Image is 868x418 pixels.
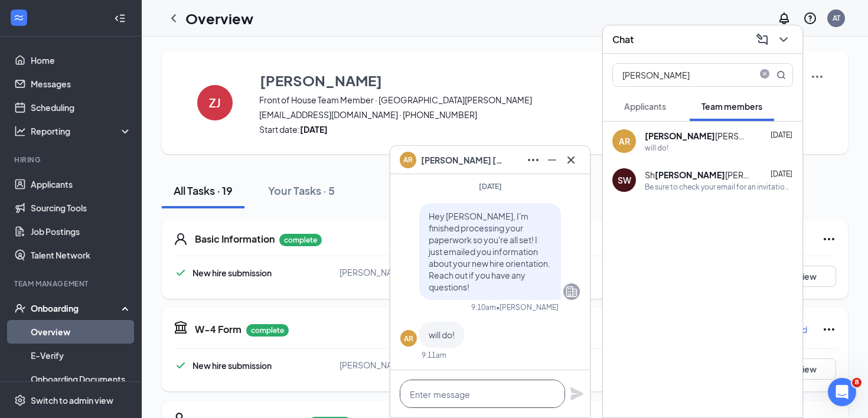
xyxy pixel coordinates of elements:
[776,32,791,47] svg: ChevronDown
[174,358,188,373] svg: Checkmark
[421,154,504,166] span: [PERSON_NAME] [PERSON_NAME]
[279,234,322,246] p: complete
[429,329,455,340] span: will do!
[31,394,113,406] div: Switch to admin view
[31,220,132,243] a: Job Postings
[31,125,132,137] div: Reporting
[645,182,793,192] div: Be sure to check your email for an invitation to Hot Schedules! And here's an invitation for Slac...
[833,13,840,23] div: AT
[562,151,580,169] button: Cross
[31,96,132,119] a: Scheduling
[300,124,328,135] strong: [DATE]
[14,302,26,314] svg: UserCheck
[526,153,540,167] svg: Ellipses
[645,130,715,141] b: [PERSON_NAME]
[31,320,132,344] a: Overview
[777,358,836,380] button: View
[753,30,772,49] button: ComposeMessage
[14,279,129,289] div: Team Management
[828,378,856,406] iframe: Intercom live chat
[524,151,543,169] button: Ellipses
[564,285,579,299] svg: Company
[13,12,25,24] svg: WorkstreamLogo
[185,70,244,135] button: ZJ
[31,367,132,391] a: Onboarding Documents
[246,324,289,337] p: complete
[564,153,578,167] svg: Cross
[31,302,122,314] div: Onboarding
[479,182,502,191] span: [DATE]
[645,143,668,153] div: will do!
[774,30,793,49] button: ChevronDown
[612,33,634,46] h3: Chat
[758,69,772,79] span: close-circle
[404,334,413,344] div: AR
[31,344,132,367] a: E-Verify
[259,123,694,135] span: Start date:
[259,70,694,91] button: [PERSON_NAME]
[167,11,181,25] svg: ChevronLeft
[209,99,221,107] h4: ZJ
[14,125,26,137] svg: Analysis
[31,172,132,196] a: Applicants
[822,232,836,246] svg: Ellipses
[570,387,584,401] svg: Plane
[340,360,489,370] span: [PERSON_NAME] completed on [DATE]
[803,11,817,25] svg: QuestionInfo
[545,153,559,167] svg: Minimize
[429,211,550,292] span: Hey [PERSON_NAME], I'm finished processing your paperwork so you're all set! I just emailed you i...
[624,101,666,112] span: Applicants
[174,232,188,246] svg: User
[771,169,792,178] span: [DATE]
[31,243,132,267] a: Talent Network
[755,32,769,47] svg: ComposeMessage
[777,266,836,287] button: View
[422,350,446,360] div: 9:11am
[822,322,836,337] svg: Ellipses
[618,174,631,186] div: SW
[701,101,762,112] span: Team members
[192,360,272,371] span: New hire submission
[31,196,132,220] a: Sourcing Tools
[776,70,786,80] svg: MagnifyingGlass
[645,169,751,181] div: Sh [PERSON_NAME]
[259,94,694,106] span: Front of House Team Member · [GEOGRAPHIC_DATA][PERSON_NAME]
[777,11,791,25] svg: Notifications
[192,267,272,278] span: New hire submission
[543,151,562,169] button: Minimize
[340,267,489,277] span: [PERSON_NAME] completed on [DATE]
[619,135,630,147] div: AR
[14,394,26,406] svg: Settings
[31,72,132,96] a: Messages
[260,70,382,90] h3: [PERSON_NAME]
[471,302,496,312] div: 9:10am
[259,109,694,120] span: [EMAIL_ADDRESS][DOMAIN_NAME] · [PHONE_NUMBER]
[31,48,132,72] a: Home
[174,320,188,334] svg: TaxGovernmentIcon
[655,169,725,180] b: [PERSON_NAME]
[14,155,129,165] div: Hiring
[810,70,824,84] img: More Actions
[174,266,188,280] svg: Checkmark
[174,183,233,198] div: All Tasks · 19
[771,130,792,139] span: [DATE]
[114,12,126,24] svg: Collapse
[268,183,335,198] div: Your Tasks · 5
[195,233,275,246] h5: Basic Information
[852,378,862,387] span: 8
[496,302,559,312] span: • [PERSON_NAME]
[195,323,242,336] h5: W-4 Form
[645,130,751,142] div: [PERSON_NAME]
[185,8,253,28] h1: Overview
[613,64,753,86] input: Search team member
[758,69,772,81] span: close-circle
